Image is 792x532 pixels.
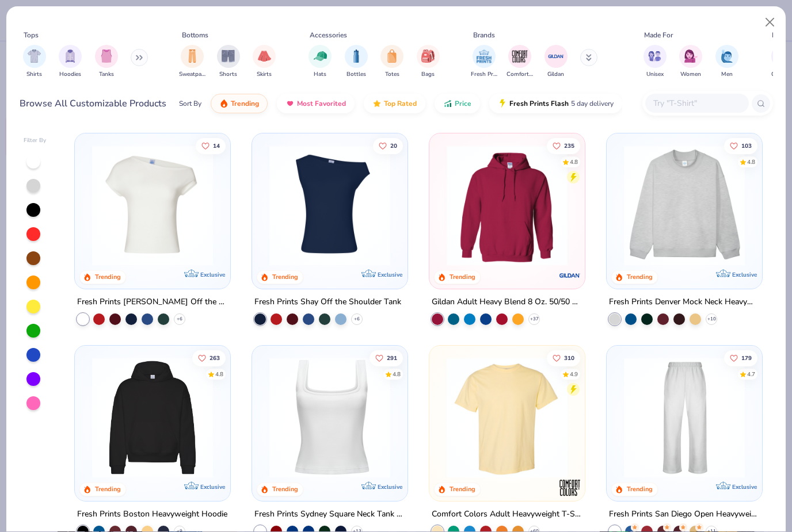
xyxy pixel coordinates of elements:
[393,370,401,378] div: 4.8
[77,507,227,521] div: Fresh Prints Boston Heavyweight Hoodie
[309,45,332,79] div: filter for Hats
[387,355,397,361] span: 291
[345,45,368,79] div: filter for Bottles
[432,295,582,309] div: Gildan Adult Heavy Blend 8 Oz. 50/50 Hooded Sweatshirt
[285,99,295,108] img: most_fav.gif
[747,158,755,166] div: 4.8
[28,49,41,63] img: Shirts Image
[350,49,363,63] img: Bottles Image
[264,145,396,266] img: 5716b33b-ee27-473a-ad8a-9b8687048459
[772,30,783,40] div: Fits
[570,158,578,166] div: 4.8
[441,145,573,266] img: 01756b78-01f6-4cc6-8d8a-3c30c1a0c8ac
[530,316,538,323] span: + 37
[732,483,756,490] span: Exclusive
[441,357,573,478] img: 029b8af0-80e6-406f-9fdc-fdf898547912
[179,45,205,79] button: filter button
[277,94,355,113] button: Most Favorited
[182,30,208,40] div: Bottoms
[471,70,497,79] span: Fresh Prints
[511,48,528,65] img: Comfort Colors Image
[59,45,82,79] div: filter for Hoodies
[346,70,366,79] span: Bottles
[471,45,497,79] button: filter button
[509,99,569,108] span: Fresh Prints Flash
[26,70,42,79] span: Shirts
[314,49,327,63] img: Hats Image
[544,45,568,79] button: filter button
[547,137,580,154] button: Like
[253,45,276,79] div: filter for Skirts
[432,507,582,521] div: Comfort Colors Adult Heavyweight T-Shirt
[558,476,581,499] img: Comfort Colors logo
[435,94,480,113] button: Price
[186,49,199,63] img: Sweatpants Image
[23,45,46,79] div: filter for Shirts
[370,350,403,366] button: Like
[721,49,733,63] img: Men Image
[373,137,403,154] button: Like
[258,49,271,63] img: Skirts Image
[679,45,702,79] div: filter for Women
[547,70,564,79] span: Gildan
[471,45,497,79] div: filter for Fresh Prints
[507,70,533,79] span: Comfort Colors
[741,143,752,148] span: 103
[473,30,495,40] div: Brands
[177,316,182,323] span: + 6
[196,137,226,154] button: Like
[498,99,507,108] img: flash.gif
[475,48,493,65] img: Fresh Prints Image
[354,316,360,323] span: + 6
[643,45,667,79] div: filter for Unisex
[724,350,757,366] button: Like
[455,99,471,108] span: Price
[648,49,661,63] img: Unisex Image
[193,350,226,366] button: Like
[24,136,47,145] div: Filter By
[200,271,225,278] span: Exclusive
[378,483,402,490] span: Exclusive
[99,70,114,79] span: Tanks
[179,70,205,79] span: Sweatpants
[643,45,667,79] button: filter button
[609,295,760,309] div: Fresh Prints Denver Mock Neck Heavyweight Sweatshirt
[77,295,228,309] div: Fresh Prints [PERSON_NAME] Off the Shoulder Top
[421,49,434,63] img: Bags Image
[390,143,397,148] span: 20
[59,45,82,79] button: filter button
[547,48,565,65] img: Gildan Image
[417,45,440,79] button: filter button
[544,45,568,79] div: filter for Gildan
[721,70,733,79] span: Men
[507,45,533,79] div: filter for Comfort Colors
[747,370,755,378] div: 4.7
[309,45,332,79] button: filter button
[378,271,402,278] span: Exclusive
[384,99,417,108] span: Top Rated
[24,30,39,40] div: Tops
[558,264,581,287] img: Gildan logo
[679,45,702,79] button: filter button
[372,99,382,108] img: TopRated.gif
[310,30,347,40] div: Accessories
[564,355,574,361] span: 310
[644,30,673,40] div: Made For
[652,97,741,110] input: Try "T-Shirt"
[211,94,268,113] button: Trending
[217,45,240,79] div: filter for Shorts
[571,97,614,110] span: 5 day delivery
[618,145,751,266] img: f5d85501-0dbb-4ee4-b115-c08fa3845d83
[95,45,118,79] div: filter for Tanks
[564,143,574,148] span: 235
[231,99,259,108] span: Trending
[254,295,401,309] div: Fresh Prints Shay Off the Shoulder Tank
[64,49,77,63] img: Hoodies Image
[507,45,533,79] button: filter button
[254,507,405,521] div: Fresh Prints Sydney Square Neck Tank Top
[264,357,396,478] img: 94a2aa95-cd2b-4983-969b-ecd512716e9a
[100,49,113,63] img: Tanks Image
[684,49,698,63] img: Women Image
[257,70,272,79] span: Skirts
[216,370,224,378] div: 4.8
